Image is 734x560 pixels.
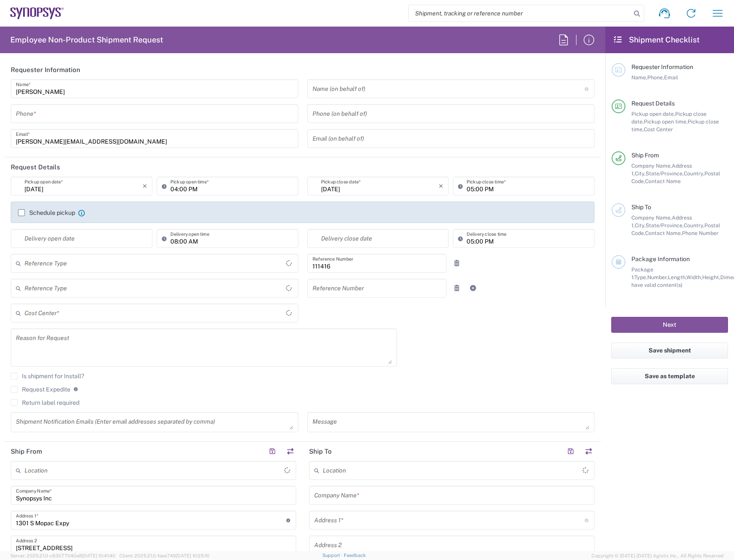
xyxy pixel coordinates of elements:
span: Name, [631,74,647,81]
span: City, [635,222,646,229]
a: Feedback [344,553,366,558]
span: Package Information [631,256,690,262]
span: Number, [647,274,668,280]
a: Support [322,553,344,558]
span: Cost Center [644,126,673,132]
span: City, [635,170,646,177]
span: Width, [686,274,702,280]
span: Ship To [631,204,651,211]
span: Contact Name, [645,230,682,236]
a: Remove Reference [451,257,463,269]
button: Next [611,317,728,333]
label: Schedule pickup [18,209,75,216]
span: Country, [684,170,704,177]
span: Type, [634,274,647,280]
span: Phone Number [682,230,719,236]
span: Request Details [631,100,675,107]
span: Company Name, [631,163,672,169]
i: × [439,179,443,193]
span: Requester Information [631,63,693,70]
span: Length, [668,274,686,280]
span: State/Province, [646,222,684,229]
span: Copyright © [DATE]-[DATE] Agistix Inc., All Rights Reserved [591,552,724,560]
i: × [143,179,147,193]
label: Return label required [11,399,79,406]
h2: Employee Non-Product Shipment Request [10,35,163,45]
span: Server: 2025.21.0-c63077040a8 [10,553,115,558]
h2: Ship From [11,447,42,456]
span: Pickup open time, [644,118,688,125]
span: [DATE] 10:25:10 [176,553,209,558]
span: Height, [702,274,720,280]
label: Is shipment for Install? [11,373,84,379]
span: Country, [684,222,704,229]
span: Contact Name [645,178,681,184]
h2: Ship To [309,447,332,456]
a: Add Reference [467,282,479,294]
a: Remove Reference [451,282,463,294]
h2: Requester Information [11,66,80,74]
button: Save as template [611,368,728,384]
span: Company Name, [631,214,672,221]
button: Save shipment [611,343,728,358]
span: Pickup open date, [631,111,675,117]
h2: Request Details [11,163,60,172]
span: Email [664,74,678,81]
span: State/Province, [646,170,684,177]
input: Shipment, tracking or reference number [409,5,631,21]
h2: Shipment Checklist [613,35,700,45]
span: Phone, [647,74,664,81]
span: Ship From [631,152,659,159]
span: Package 1: [631,266,653,280]
span: [DATE] 10:41:40 [82,553,115,558]
span: Client: 2025.21.0-faee749 [119,553,209,558]
label: Request Expedite [11,386,70,393]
